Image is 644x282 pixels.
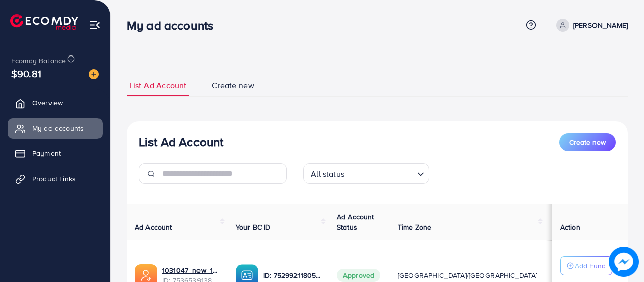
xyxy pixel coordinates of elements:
div: Search for option [303,163,429,184]
h3: My ad accounts [127,18,221,33]
a: 1031047_new_1754737326433 [162,265,220,275]
span: Ecomdy Balance [11,55,66,66]
a: Overview [8,93,103,113]
span: Product Links [32,174,76,184]
a: Payment [8,143,103,163]
span: Payment [32,148,61,158]
span: All status [309,166,346,181]
input: Search for option [348,164,413,181]
img: image [609,247,639,277]
button: Add Fund [560,256,612,275]
a: My ad accounts [8,118,103,138]
img: logo [10,14,78,30]
span: Ad Account [135,222,172,232]
img: image [89,69,99,79]
p: Add Fund [575,260,606,272]
span: My ad accounts [32,123,84,133]
span: Your BC ID [236,222,271,232]
span: [GEOGRAPHIC_DATA]/[GEOGRAPHIC_DATA] [398,270,538,280]
span: Create new [212,80,254,91]
span: $90.81 [11,66,41,81]
a: [PERSON_NAME] [552,19,628,32]
a: Product Links [8,168,103,189]
span: Time Zone [398,222,431,232]
span: Create new [569,137,606,147]
h3: List Ad Account [139,135,223,149]
span: Overview [32,98,63,108]
p: [PERSON_NAME] [573,19,628,31]
span: Ad Account Status [337,212,374,232]
img: menu [89,19,101,31]
span: Approved [337,269,380,282]
p: ID: 7529921180598337552 [263,269,321,281]
button: Create new [559,133,616,151]
span: Action [560,222,580,232]
span: List Ad Account [129,80,186,91]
